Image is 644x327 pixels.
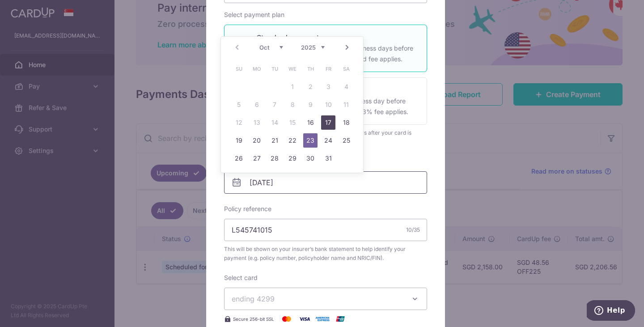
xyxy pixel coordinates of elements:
[278,314,296,324] img: Mastercard
[342,42,352,53] a: Next
[321,115,335,130] a: 17
[303,115,318,130] a: 16
[321,151,335,166] a: 31
[250,133,264,148] a: 20
[20,6,38,14] span: Help
[232,151,246,166] a: 26
[224,288,427,310] button: ending 4299
[321,62,335,76] span: Friday
[224,245,427,263] span: This will be shown on your insurer’s bank statement to help identify your payment (e.g. policy nu...
[321,133,335,148] a: 24
[285,62,300,76] span: Wednesday
[232,62,246,76] span: Sunday
[331,314,349,324] img: UnionPay
[232,294,275,303] span: ending 4299
[224,273,258,282] label: Select card
[406,225,420,234] div: 10/35
[267,151,282,166] a: 28
[314,314,331,324] img: American Express
[587,300,635,323] iframe: Opens a widget where you can find more information
[303,151,318,166] a: 30
[339,62,353,76] span: Saturday
[257,32,416,43] p: Standard payment
[232,133,246,148] a: 19
[224,204,271,213] label: Policy reference
[285,133,300,148] a: 22
[250,151,264,166] a: 27
[233,315,274,323] span: Secure 256-bit SSL
[285,151,300,166] a: 29
[267,62,282,76] span: Tuesday
[339,133,353,148] a: 25
[250,62,264,76] span: Monday
[267,133,282,148] a: 21
[224,171,427,194] input: DD / MM / YYYY
[303,62,318,76] span: Thursday
[303,133,318,148] a: 23
[224,10,284,19] label: Select payment plan
[339,115,353,130] a: 18
[296,314,314,324] img: Visa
